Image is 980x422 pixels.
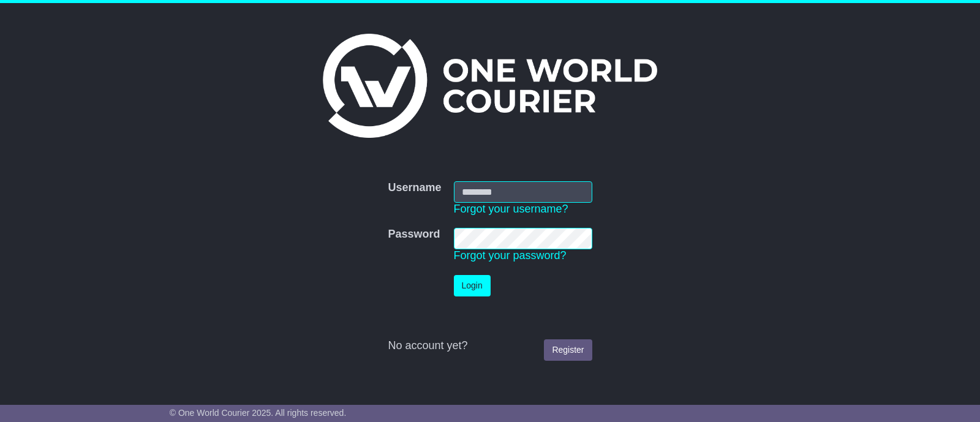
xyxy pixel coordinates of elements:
[388,228,440,241] label: Password
[170,408,347,418] span: © One World Courier 2025. All rights reserved.
[454,275,491,296] button: Login
[544,339,592,361] a: Register
[323,34,657,138] img: One World
[388,181,441,195] label: Username
[454,203,568,215] a: Forgot your username?
[454,249,567,262] a: Forgot your password?
[388,339,592,353] div: No account yet?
